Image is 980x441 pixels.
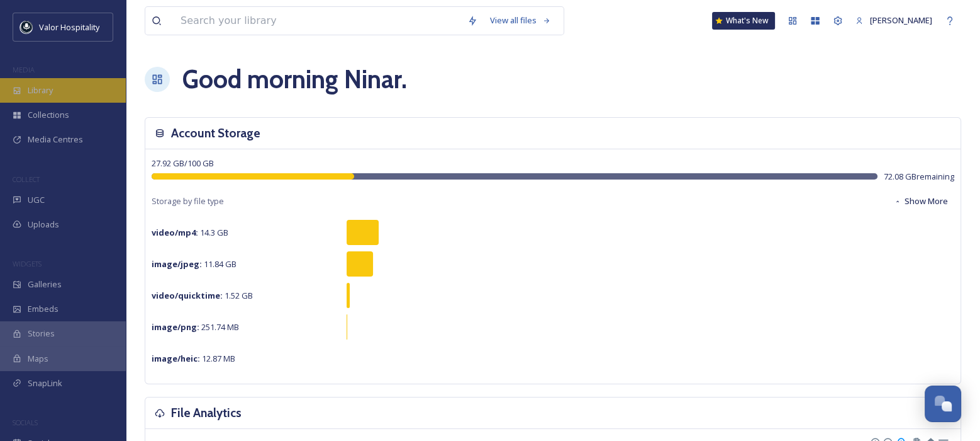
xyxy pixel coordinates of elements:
[13,259,42,268] span: WIDGETS
[13,418,38,427] span: SOCIALS
[152,157,214,169] span: 27.92 GB / 100 GB
[152,195,224,207] span: Storage by file type
[28,109,69,121] span: Collections
[174,7,461,35] input: Search your library
[152,321,199,333] strong: image/png :
[28,303,58,315] span: Embeds
[925,386,961,422] button: Open Chat
[484,8,557,33] a: View all files
[13,175,40,184] span: COLLECT
[28,377,62,389] span: SnapLink
[28,278,62,290] span: Galleries
[152,258,202,270] strong: image/jpeg :
[171,404,242,422] h3: File Analytics
[171,124,260,142] h3: Account Storage
[13,65,35,74] span: MEDIA
[152,227,228,238] span: 14.3 GB
[28,328,55,340] span: Stories
[888,189,954,214] button: Show More
[152,227,198,238] strong: video/mp4 :
[28,219,59,231] span: Uploads
[152,321,239,333] span: 251.74 MB
[39,21,99,33] span: Valor Hospitality
[152,258,237,270] span: 11.84 GB
[28,134,83,146] span: Media Centres
[712,12,775,30] a: What's New
[152,353,200,364] strong: image/heic :
[28,353,48,365] span: Maps
[152,353,235,364] span: 12.87 MB
[28,84,53,96] span: Library
[884,171,954,183] span: 72.08 GB remaining
[152,290,253,301] span: 1.52 GB
[20,21,33,33] img: images
[182,60,407,98] h1: Good morning Ninar .
[28,194,45,206] span: UGC
[849,8,938,33] a: [PERSON_NAME]
[152,290,223,301] strong: video/quicktime :
[870,14,932,26] span: [PERSON_NAME]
